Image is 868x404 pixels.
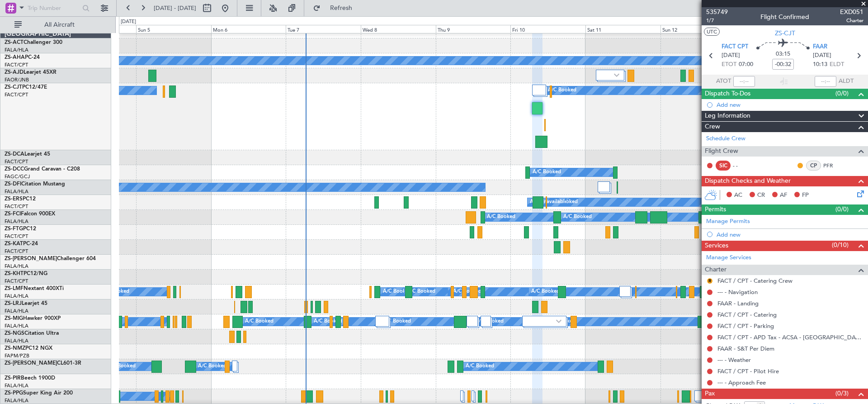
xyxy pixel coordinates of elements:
[5,293,28,299] a: FALA/HLA
[705,389,715,399] span: Pax
[706,217,750,226] a: Manage Permits
[813,60,827,69] span: 10:13
[706,253,751,262] a: Manage Services
[704,28,720,36] button: UTC
[722,60,736,69] span: ETOT
[5,226,36,232] a: ZS-FTGPC12
[835,204,849,214] span: (0/0)
[705,146,738,157] span: Flight Crew
[309,1,363,15] button: Refresh
[722,51,740,60] span: [DATE]
[5,331,59,336] a: ZS-NGSCitation Ultra
[563,210,592,224] div: A/C Booked
[5,346,52,351] a: ZS-NMZPC12 NGX
[5,331,24,336] span: ZS-NGS
[757,191,765,200] span: CR
[5,85,47,90] a: ZS-CJTPC12/47E
[5,352,29,359] a: FAPM/PZB
[760,12,809,22] div: Flight Confirmed
[383,285,411,299] div: A/C Booked
[722,43,748,52] span: FACT CPT
[660,25,736,33] div: Sun 12
[5,375,21,381] span: ZS-PIR
[839,77,854,86] span: ALDT
[5,188,28,195] a: FALA/HLA
[5,152,50,157] a: ZS-DCALearjet 45
[706,17,728,24] span: 1/7
[705,111,750,121] span: Leg Information
[5,301,47,306] a: ZS-LRJLearjet 45
[5,196,36,202] a: ZS-ERSPC12
[5,301,22,306] span: ZS-LRJ
[823,162,844,170] a: PFR
[840,7,863,17] span: EXD051
[717,231,863,238] div: Add new
[705,122,720,132] span: Crew
[734,191,742,200] span: AC
[5,233,28,240] a: FACT/CPT
[5,47,28,53] a: FALA/HLA
[5,211,55,217] a: ZS-FCIFalcon 900EX
[5,286,24,291] span: ZS-LMF
[5,271,47,276] a: ZS-KHTPC12/NG
[775,29,795,38] span: ZS-CJT
[5,70,57,75] a: ZS-AJDLearjet 45XR
[5,263,28,270] a: FALA/HLA
[5,40,24,45] span: ZS-ACT
[802,191,809,200] span: FP
[5,196,23,202] span: ZS-ERS
[28,1,80,15] input: Trip Number
[706,7,728,17] span: 535749
[706,134,745,143] a: Schedule Crew
[5,382,28,389] a: FALA/HLA
[5,316,23,321] span: ZS-MIG
[245,315,274,328] div: A/C Booked
[5,375,55,381] a: ZS-PIRBeech 1900D
[813,43,827,52] span: FAAR
[548,84,576,97] div: A/C Booked
[5,55,25,60] span: ZS-AHA
[5,361,57,366] span: ZS-[PERSON_NAME]
[5,256,96,261] a: ZS-[PERSON_NAME]Challenger 604
[5,390,23,396] span: ZS-PPG
[717,299,759,307] a: FAAR - Landing
[5,286,64,291] a: ZS-LMFNextant 400XTi
[585,25,660,33] div: Sat 11
[5,278,28,285] a: FACT/CPT
[717,379,766,386] a: --- - Approach Fee
[5,85,22,90] span: ZS-CJT
[705,89,750,99] span: Dispatch To-Dos
[5,158,28,165] a: FACT/CPT
[5,308,28,314] a: FALA/HLA
[614,73,619,77] img: arrow-gray.svg
[705,176,791,186] span: Dispatch Checks and Weather
[322,5,360,11] span: Refresh
[835,89,849,98] span: (0/0)
[705,265,726,275] span: Charter
[198,360,226,373] div: A/C Booked
[286,25,361,33] div: Tue 7
[717,356,751,364] a: --- - Weather
[5,91,28,98] a: FACT/CPT
[533,166,561,179] div: A/C Booked
[5,397,28,404] a: FALA/HLA
[136,25,211,33] div: Sun 5
[5,361,81,366] a: ZS-[PERSON_NAME]CL601-3R
[5,241,38,247] a: ZS-KATPC-24
[530,195,567,209] div: A/C Unavailable
[806,161,821,171] div: CP
[5,70,24,75] span: ZS-AJD
[24,22,95,28] span: All Aircraft
[107,360,136,373] div: A/C Booked
[5,181,65,187] a: ZS-DFICitation Mustang
[717,288,758,296] a: --- - Navigation
[211,25,286,33] div: Mon 6
[5,166,80,172] a: ZS-DCCGrand Caravan - C208
[717,333,863,341] a: FACT / CPT - APD Tax - ACSA - [GEOGRAPHIC_DATA] International FACT / CPT
[5,346,25,351] span: ZS-NMZ
[705,241,728,251] span: Services
[5,256,57,261] span: ZS-[PERSON_NAME]
[5,76,29,83] a: FAOR/JNB
[407,285,435,299] div: A/C Booked
[5,62,28,68] a: FACT/CPT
